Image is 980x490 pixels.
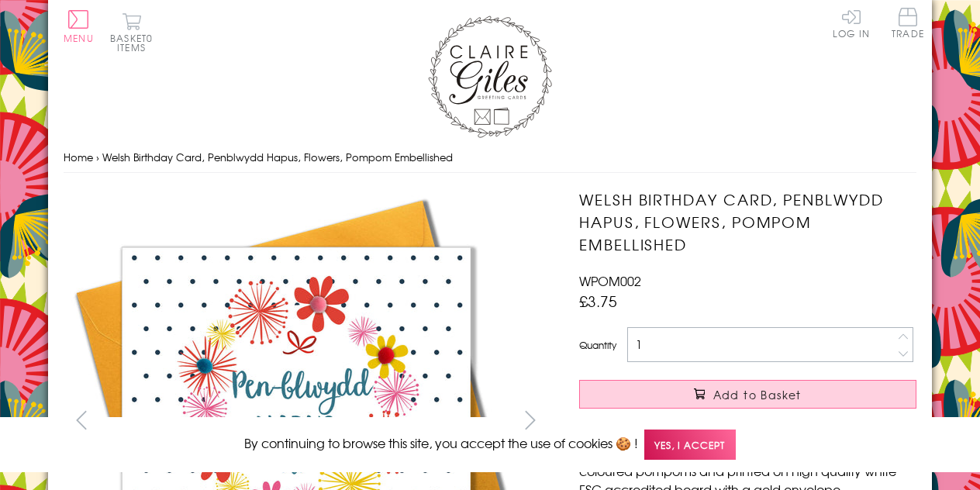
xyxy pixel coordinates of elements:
[110,12,153,52] button: Basket0 items
[64,150,93,164] a: Home
[892,8,924,38] span: Trade
[64,142,916,174] nav: breadcrumbs
[117,31,153,54] span: 0 items
[833,8,870,38] a: Log In
[644,430,736,460] span: Yes, I accept
[713,387,802,402] span: Add to Basket
[513,402,548,437] button: next
[579,188,916,255] h1: Welsh Birthday Card, Penblwydd Hapus, Flowers, Pompom Embellished
[428,16,552,138] img: Claire Giles Greetings Cards
[579,338,616,352] label: Quantity
[579,380,916,409] button: Add to Basket
[102,150,453,164] span: Welsh Birthday Card, Penblwydd Hapus, Flowers, Pompom Embellished
[579,271,641,290] span: WPOM002
[64,402,98,437] button: prev
[96,150,99,164] span: ›
[579,290,617,312] span: £3.75
[64,10,94,43] button: Menu
[892,8,924,41] a: Trade
[64,31,94,45] span: Menu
